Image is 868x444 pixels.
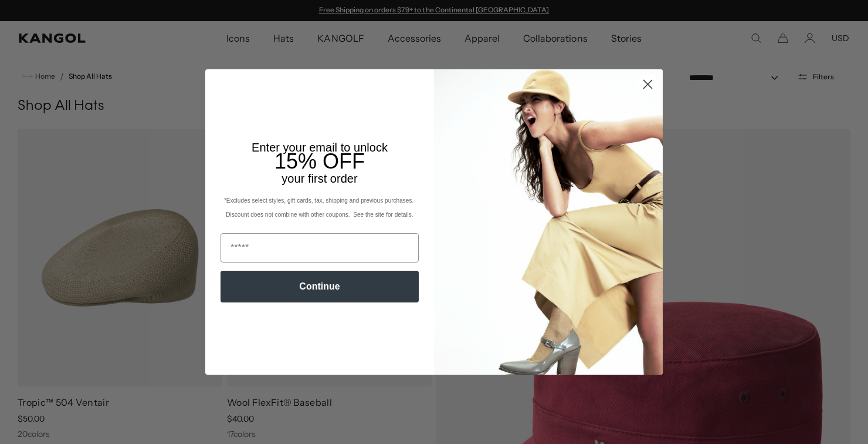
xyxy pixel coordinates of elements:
button: Continue [221,271,419,302]
img: 93be19ad-e773-4382-80b9-c9d740c9197f.jpeg [434,69,663,375]
span: *Excludes select styles, gift cards, tax, shipping and previous purchases. Discount does not comb... [224,197,415,218]
span: your first order [282,172,357,185]
button: Close dialog [638,74,658,95]
span: 15% OFF [274,149,365,173]
span: Enter your email to unlock [252,141,388,154]
input: Email [221,233,419,263]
